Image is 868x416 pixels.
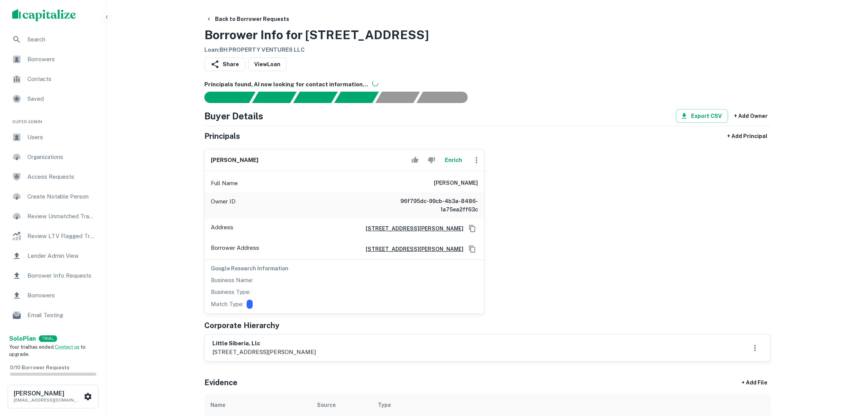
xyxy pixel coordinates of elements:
[387,197,478,214] h6: 96f795dc-99cb-4b3a-8486-1a75ea2ff63c
[6,110,100,128] li: Super Admin
[204,80,771,89] h6: Principals found, AI now looking for contact information...
[27,212,96,221] span: Review Unmatched Transactions
[417,92,477,103] div: AI fulfillment process complete.
[408,152,422,168] button: Accept
[211,223,233,234] p: Address
[425,152,438,168] button: Reject
[204,26,429,44] h3: Borrower Info for [STREET_ADDRESS]
[6,128,100,146] a: Users
[211,287,250,297] p: Business Type:
[210,400,225,410] div: Name
[6,187,100,206] a: Create Notable Person
[9,344,86,357] span: Your trial has ended. to upgrade.
[27,152,96,162] span: Organizations
[27,133,96,142] span: Users
[360,245,463,253] a: [STREET_ADDRESS][PERSON_NAME]
[6,168,100,186] a: Access Requests
[27,291,96,300] span: Borrowers
[204,46,429,54] h6: Loan : BH PROPERTY VENTURES LLC
[211,276,253,285] p: Business Name:
[39,335,57,342] div: TRIAL
[731,109,771,123] button: + Add Owner
[27,271,96,280] span: Borrower Info Requests
[10,365,69,370] span: 0 / 10 Borrower Requests
[248,57,287,71] a: ViewLoan
[6,306,100,324] a: Email Testing
[204,109,263,123] h4: Buyer Details
[6,70,100,88] a: Contacts
[212,348,316,357] p: [STREET_ADDRESS][PERSON_NAME]
[27,55,96,64] span: Borrowers
[6,30,100,49] a: Search
[6,227,100,245] a: Review LTV Flagged Transactions
[14,397,82,403] p: [EMAIL_ADDRESS][DOMAIN_NAME]
[6,207,100,225] a: Review Unmatched Transactions
[6,326,100,344] a: Email Analytics
[27,232,96,241] span: Review LTV Flagged Transactions
[204,57,245,71] button: Share
[203,12,292,26] button: Back to Borrower Requests
[676,109,728,123] button: Export CSV
[724,129,771,143] button: + Add Principal
[55,344,80,350] a: Contact us
[9,334,36,343] a: SoloPlan
[6,50,100,68] a: Borrowers
[27,192,96,201] span: Create Notable Person
[728,376,781,390] div: + Add File
[372,394,707,416] th: Type
[830,355,868,392] iframe: Chat Widget
[441,152,466,168] button: Enrich
[27,35,96,44] span: Search
[14,391,82,397] h6: [PERSON_NAME]
[375,92,420,103] div: Principals found, still searching for contact information. This may take time...
[8,385,99,408] button: [PERSON_NAME][EMAIL_ADDRESS][DOMAIN_NAME]
[6,247,100,265] a: Lender Admin View
[27,251,96,260] span: Lender Admin View
[378,400,391,410] div: Type
[204,320,279,331] h5: Corporate Hierarchy
[212,339,316,348] h6: little siberia, llc
[211,156,258,165] h6: [PERSON_NAME]
[334,92,379,103] div: Principals found, AI now looking for contact information...
[12,9,76,21] img: capitalize-logo.png
[211,243,259,255] p: Borrower Address
[27,172,96,181] span: Access Requests
[293,92,338,103] div: Documents found, AI parsing details...
[27,311,96,320] span: Email Testing
[211,264,478,273] h6: Google Research Information
[6,267,100,285] a: Borrower Info Requests
[6,90,100,108] a: Saved
[252,92,296,103] div: Your request is received and processing...
[434,179,478,188] h6: [PERSON_NAME]
[311,394,372,416] th: Source
[211,179,238,188] p: Full Name
[467,223,478,234] button: Copy Address
[6,148,100,166] a: Organizations
[317,400,336,410] div: Source
[195,92,252,103] div: Sending borrower request to AI...
[27,94,96,103] span: Saved
[360,224,463,233] a: [STREET_ADDRESS][PERSON_NAME]
[6,286,100,305] a: Borrowers
[204,394,311,416] th: Name
[467,243,478,255] button: Copy Address
[211,300,244,309] p: Match Type:
[204,130,240,142] h5: Principals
